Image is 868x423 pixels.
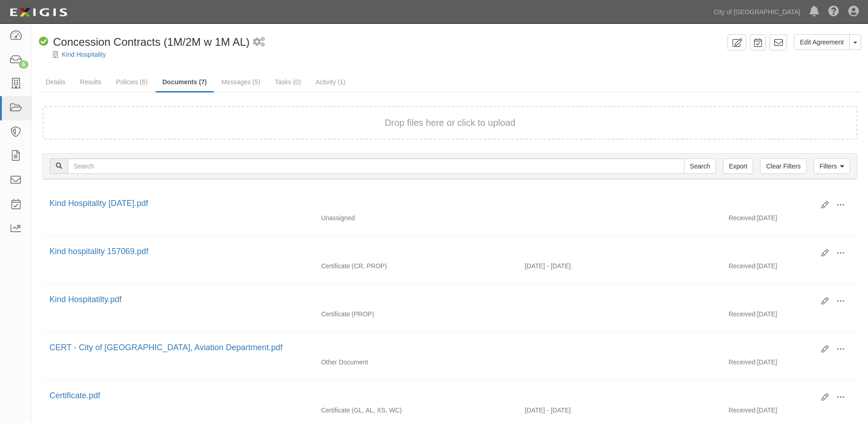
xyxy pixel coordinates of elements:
[268,73,308,91] a: Tasks (0)
[39,37,49,47] i: Compliant
[39,34,249,50] div: Concession Contracts (1M/2M w 1M AL)
[728,309,757,319] p: Received:
[728,406,757,415] p: Received:
[814,158,850,174] a: Filters
[49,295,122,304] a: Kind Hospitatilty.pdf
[518,309,722,310] div: Effective - Expiration
[314,261,518,271] div: Crime Property
[728,358,757,367] p: Received:
[49,199,148,208] a: Kind Hospitality [DATE].pdf
[156,73,214,92] a: Documents (7)
[53,36,249,48] span: Concession Contracts (1M/2M w 1M AL)
[68,158,685,174] input: Search
[385,116,516,130] button: Drop files here or click to upload
[49,391,100,400] a: Certificate.pdf
[722,358,857,371] div: [DATE]
[49,247,148,256] a: Kind hospitality 157069.pdf
[49,198,814,210] div: Kind Hospitality 10.1.26.pdf
[728,261,757,271] p: Received:
[49,343,283,352] a: CERT - City of [GEOGRAPHIC_DATA], Aviation Department.pdf
[684,158,716,174] input: Search
[49,246,814,258] div: Kind hospitality 157069.pdf
[723,158,753,174] a: Export
[314,406,518,415] div: General Liability Auto Liability Excess/Umbrella Liability Workers Compensation/Employers Liability
[722,309,857,323] div: [DATE]
[7,4,70,21] img: logo-5460c22ac91f19d4615b14bd174203de0afe785f0fc80cf4dbbc73dc1793850b.png
[760,158,806,174] a: Clear Filters
[722,261,857,275] div: [DATE]
[722,406,857,419] div: [DATE]
[314,358,518,367] div: Other Document
[828,6,839,17] i: Help Center - Complianz
[49,294,814,306] div: Kind Hospitatilty.pdf
[49,390,814,402] div: Certificate.pdf
[709,3,805,21] a: City of [GEOGRAPHIC_DATA]
[518,406,722,415] div: Effective 10/01/2024 - Expiration 10/01/2025
[314,309,518,319] div: Property
[109,73,154,91] a: Policies (6)
[19,60,28,69] div: 6
[39,73,72,91] a: Details
[314,213,518,222] div: Unassigned
[49,342,814,354] div: CERT - City of Phoenix, Aviation Department.pdf
[62,51,106,58] a: Kind Hospitality
[794,34,850,50] a: Edit Agreement
[728,213,757,222] p: Received:
[215,73,267,91] a: Messages (5)
[518,261,722,271] div: Effective 10/01/2024 - Expiration 10/01/2025
[722,213,857,227] div: [DATE]
[73,73,108,91] a: Results
[253,38,265,47] i: 1 scheduled workflow
[309,73,352,91] a: Activity (1)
